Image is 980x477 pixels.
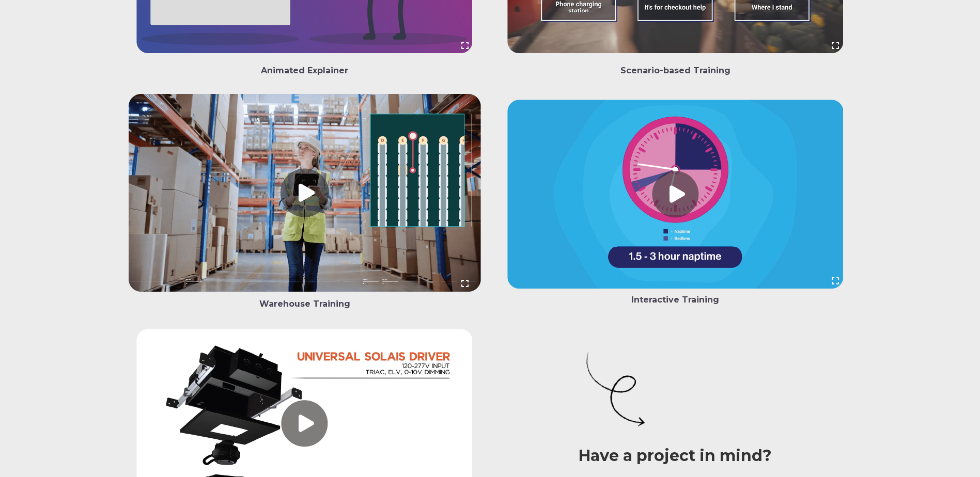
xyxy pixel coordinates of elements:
[499,293,851,307] p: Interactive Training
[584,348,646,430] img: Artboard 16 copy
[499,447,851,465] h3: Have a project in mind?
[499,64,851,77] p: Scenario-based Training
[129,64,481,77] p: Animated Explainer
[129,297,481,311] p: Warehouse Training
